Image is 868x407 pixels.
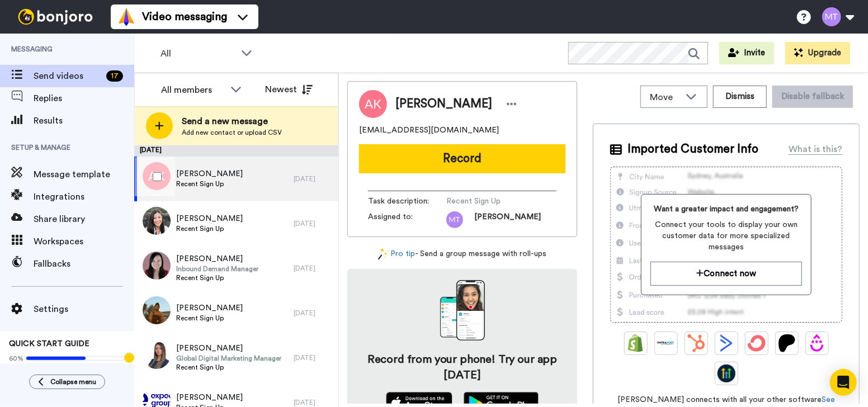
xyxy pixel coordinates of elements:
[34,168,134,181] span: Message template
[718,334,735,352] img: ActiveCampaign
[294,219,333,228] div: [DATE]
[368,196,446,207] span: Task description :
[378,248,415,260] a: Pro tip
[294,174,333,183] div: [DATE]
[650,262,802,286] button: Connect now
[176,168,243,179] span: [PERSON_NAME]
[446,211,463,228] img: mt.png
[50,377,96,386] span: Collapse menu
[359,125,499,136] span: [EMAIL_ADDRESS][DOMAIN_NAME]
[474,211,541,228] span: [PERSON_NAME]
[176,314,243,323] span: Recent Sign Up
[13,9,97,25] img: bj-logo-header-white.svg
[347,248,577,260] div: - Send a group message with roll-ups
[789,143,842,156] div: What is this?
[143,207,171,235] img: cd70d95d-5405-40a8-945f-faae3d71bb7d.jpg
[830,369,857,396] div: Open Intercom Messenger
[687,334,705,352] img: Hubspot
[294,398,333,407] div: [DATE]
[182,128,282,137] span: Add new contact or upload CSV
[778,334,796,352] img: Patreon
[134,145,338,157] div: [DATE]
[650,91,680,104] span: Move
[117,8,135,26] img: vm-color.svg
[176,273,258,282] span: Recent Sign Up
[9,354,23,363] span: 60%
[34,69,102,83] span: Send videos
[143,341,171,369] img: 32e446bd-0f13-4003-bdbb-74dda53a84b0.jpg
[176,253,258,264] span: [PERSON_NAME]
[143,252,171,280] img: 743995ff-c2be-45ee-9e6b-1df779bcf0dd.jpg
[257,78,321,101] button: Newest
[446,196,553,207] span: Recent Sign Up
[143,296,171,324] img: b1c757a6-2a0f-4279-9271-ea8a2ac0f375.jpg
[34,190,134,203] span: Integrations
[176,343,281,354] span: [PERSON_NAME]
[294,353,333,362] div: [DATE]
[176,264,258,273] span: Inbound Demand Manager
[359,90,387,118] img: Image of Austin Kinlaw
[176,213,243,224] span: [PERSON_NAME]
[627,334,645,352] img: Shopify
[440,280,485,340] img: download
[34,235,134,248] span: Workspaces
[785,42,850,64] button: Upgrade
[176,392,243,403] span: [PERSON_NAME]
[718,365,735,382] img: GoHighLevel
[368,211,446,228] span: Assigned to:
[772,86,853,108] button: Disable fallback
[176,302,243,314] span: [PERSON_NAME]
[650,219,802,253] span: Connect your tools to display your own customer data for more specialized messages
[176,224,243,233] span: Recent Sign Up
[378,248,388,260] img: magic-wand.svg
[124,353,134,363] div: Tooltip anchor
[748,334,766,352] img: ConvertKit
[34,212,134,226] span: Share library
[713,86,767,108] button: Dismiss
[34,302,134,316] span: Settings
[176,363,281,372] span: Recent Sign Up
[176,179,243,188] span: Recent Sign Up
[34,92,134,105] span: Replies
[29,375,105,389] button: Collapse menu
[359,144,565,173] button: Record
[358,352,566,383] h4: Record from your phone! Try our app [DATE]
[628,141,758,158] span: Imported Customer Info
[34,257,134,271] span: Fallbacks
[176,354,281,363] span: Global Digital Marketing Manager
[182,115,282,128] span: Send a new message
[34,114,134,127] span: Results
[294,309,333,318] div: [DATE]
[719,42,774,64] button: Invite
[9,340,89,348] span: QUICK START GUIDE
[142,9,227,25] span: Video messaging
[650,203,802,215] span: Want a greater impact and engagement?
[106,70,123,82] div: 17
[294,264,333,273] div: [DATE]
[395,96,492,112] span: [PERSON_NAME]
[161,47,235,60] span: All
[161,83,225,97] div: All members
[657,334,675,352] img: Ontraport
[808,334,826,352] img: Drip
